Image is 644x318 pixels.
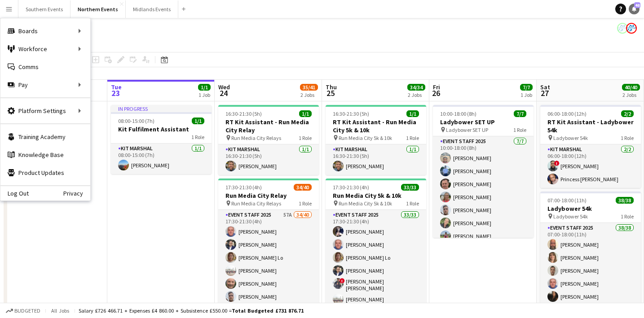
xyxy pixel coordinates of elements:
[440,110,476,117] span: 10:00-18:00 (8h)
[232,307,304,314] span: Total Budgeted £731 876.71
[198,84,211,91] span: 1/1
[547,110,587,117] span: 06:00-18:00 (12h)
[408,91,425,98] div: 2 Jobs
[433,105,534,238] app-job-card: 10:00-18:00 (8h)7/7Ladybower SET UP Ladybower SET UP1 RoleEvent Staff 20257/710:00-18:00 (8h)[PER...
[111,125,212,133] h3: Kit Fulfilment Assistant
[621,135,634,141] span: 1 Role
[406,200,419,207] span: 1 Role
[340,278,345,283] span: !
[79,307,304,314] div: Salary £726 466.71 + Expenses £4 860.00 + Subsistence £550.00 =
[333,110,369,117] span: 16:30-21:30 (5h)
[326,179,426,311] app-job-card: 17:30-21:30 (4h)33/33Run Media City 5k & 10k Run Media City 5k & 10k1 RoleEvent Staff 202533/3317...
[407,84,425,91] span: 34/34
[406,135,419,141] span: 1 Role
[4,306,42,316] button: Budgeted
[0,102,90,120] div: Platform Settings
[300,91,318,98] div: 2 Jobs
[540,144,641,188] app-card-role: Kit Marshal2/206:00-18:00 (12h)![PERSON_NAME]Princess [PERSON_NAME]
[111,105,212,174] app-job-card: In progress08:00-15:00 (7h)1/1Kit Fulfilment Assistant1 RoleKit Marshal1/108:00-15:00 (7h)[PERSON...
[621,110,634,117] span: 2/2
[554,161,560,166] span: !
[126,0,178,18] button: Midlands Events
[231,200,281,207] span: Run Media City Relays
[339,135,392,141] span: Run Media City 5k & 10k
[118,118,154,124] span: 08:00-15:00 (7h)
[231,135,281,141] span: Run Media City Relays
[0,164,90,182] a: Product Updates
[299,200,312,207] span: 1 Role
[326,144,426,175] app-card-role: Kit Marshal1/116:30-21:30 (5h)[PERSON_NAME]
[299,110,312,117] span: 1/1
[14,308,40,314] span: Budgeted
[0,190,29,197] a: Log Out
[622,91,640,98] div: 2 Jobs
[326,118,426,134] h3: RT Kit Assistant - Run Media City 5k & 10k
[553,213,588,220] span: Ladybower 54k
[63,190,90,197] a: Privacy
[0,22,90,40] div: Boards
[218,105,319,175] app-job-card: 16:30-21:30 (5h)1/1RT Kit Assistant - Run Media City Relay Run Media City Relays1 RoleKit Marshal...
[191,134,204,140] span: 1 Role
[514,110,526,117] span: 7/7
[218,118,319,134] h3: RT Kit Assistant - Run Media City Relay
[339,200,392,207] span: Run Media City 5k & 10k
[326,105,426,175] app-job-card: 16:30-21:30 (5h)1/1RT Kit Assistant - Run Media City 5k & 10k Run Media City 5k & 10k1 RoleKit Ma...
[218,179,319,311] app-job-card: 17:30-21:30 (4h)34/40Run Media City Relay Run Media City Relays1 RoleEvent Staff 202557A34/4017:3...
[617,23,628,34] app-user-avatar: RunThrough Events
[0,146,90,164] a: Knowledge Base
[432,88,440,98] span: 26
[621,213,634,220] span: 1 Role
[218,83,230,91] span: Wed
[333,184,369,191] span: 17:30-21:30 (4h)
[326,192,426,200] h3: Run Media City 5k & 10k
[218,144,319,175] app-card-role: Kit Marshal1/116:30-21:30 (5h)[PERSON_NAME]
[300,84,318,91] span: 35/41
[433,136,534,245] app-card-role: Event Staff 20257/710:00-18:00 (8h)[PERSON_NAME][PERSON_NAME][PERSON_NAME][PERSON_NAME][PERSON_NA...
[0,40,90,58] div: Workforce
[111,144,212,174] app-card-role: Kit Marshal1/108:00-15:00 (7h)[PERSON_NAME]
[324,88,337,98] span: 25
[217,88,230,98] span: 24
[520,91,532,98] div: 1 Job
[433,83,440,91] span: Fri
[513,126,526,133] span: 1 Role
[192,118,204,124] span: 1/1
[111,83,122,91] span: Tue
[547,197,587,204] span: 07:00-18:00 (11h)
[433,118,534,126] h3: Ladybower SET UP
[225,110,262,117] span: 16:30-21:30 (5h)
[0,128,90,146] a: Training Academy
[299,135,312,141] span: 1 Role
[0,76,90,94] div: Pay
[111,105,212,112] div: In progress
[225,184,262,191] span: 17:30-21:30 (4h)
[553,135,588,141] span: Ladybower 54k
[622,84,640,91] span: 40/40
[634,2,640,8] span: 48
[49,307,71,314] span: All jobs
[520,84,533,91] span: 7/7
[294,184,312,191] span: 34/40
[446,126,488,133] span: Ladybower SET UP
[326,83,337,91] span: Thu
[539,88,550,98] span: 27
[626,23,637,34] app-user-avatar: RunThrough Events
[110,88,122,98] span: 23
[71,0,126,18] button: Northern Events
[18,0,71,18] button: Southern Events
[629,4,640,14] a: 48
[616,197,634,204] span: 38/38
[401,184,419,191] span: 33/33
[540,105,641,188] app-job-card: 06:00-18:00 (12h)2/2RT Kit Assistant - Ladybower 54k Ladybower 54k1 RoleKit Marshal2/206:00-18:00...
[406,110,419,117] span: 1/1
[540,83,550,91] span: Sat
[218,192,319,200] h3: Run Media City Relay
[0,58,90,76] a: Comms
